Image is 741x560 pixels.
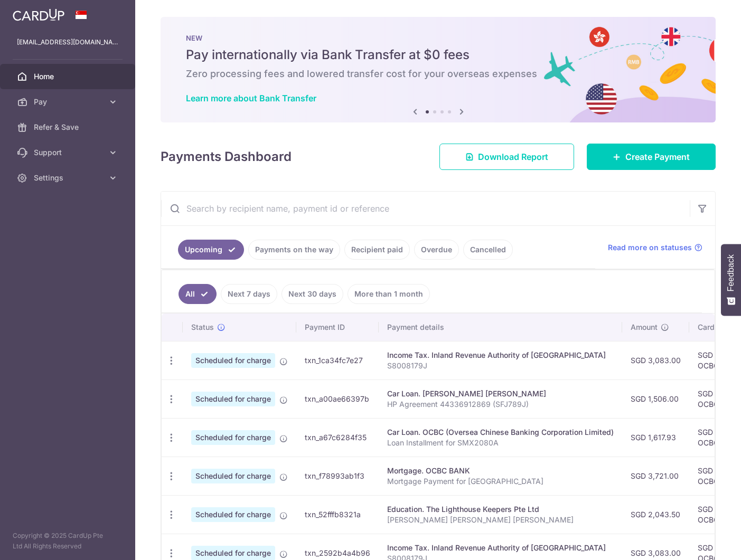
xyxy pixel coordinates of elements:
[387,504,614,515] div: Education. The Lighthouse Keepers Pte Ltd
[387,360,614,371] p: S8008179J
[186,93,316,103] a: Learn more about Bank Transfer
[191,392,275,406] span: Scheduled for charge
[622,379,689,418] td: SGD 1,506.00
[34,122,104,132] span: Refer & Save
[178,240,244,260] a: Upcoming
[344,240,410,260] a: Recipient paid
[387,476,614,487] p: Mortgage Payment for [GEOGRAPHIC_DATA]
[387,427,614,438] div: Car Loan. OCBC (Oversea Chinese Banking Corporation Limited)
[439,144,574,170] a: Download Report
[191,469,275,483] span: Scheduled for charge
[463,240,513,260] a: Cancelled
[186,34,690,42] p: NEW
[34,71,104,82] span: Home
[721,244,741,316] button: Feedback - Show survey
[282,284,343,304] a: Next 30 days
[726,254,736,291] span: Feedback
[179,284,217,304] a: All
[191,353,275,368] span: Scheduled for charge
[608,242,702,253] a: Read more on statuses
[17,37,118,48] p: [EMAIL_ADDRESS][DOMAIN_NAME]
[387,438,614,448] p: Loan Installment for SMX2080A
[296,379,379,418] td: txn_a00ae66397b
[387,388,614,399] div: Car Loan. [PERSON_NAME] [PERSON_NAME]
[622,495,689,534] td: SGD 2,043.50
[161,17,716,122] img: Bank transfer banner
[248,240,340,260] a: Payments on the way
[296,418,379,457] td: txn_a67c6284f35
[296,457,379,495] td: txn_f78993ab1f3
[387,543,614,553] div: Income Tax. Inland Revenue Authority of [GEOGRAPHIC_DATA]
[387,466,614,476] div: Mortgage. OCBC BANK
[296,341,379,379] td: txn_1ca34fc7e27
[186,68,690,80] h6: Zero processing fees and lowered transfer cost for your overseas expenses
[478,150,548,163] span: Download Report
[587,144,716,170] a: Create Payment
[387,399,614,410] p: HP Agreement 44336912869 (SFJ789J)
[387,350,614,360] div: Income Tax. Inland Revenue Authority of [GEOGRAPHIC_DATA]
[631,322,658,333] span: Amount
[414,240,459,260] a: Overdue
[296,495,379,534] td: txn_52fffb8321a
[387,515,614,525] p: [PERSON_NAME] [PERSON_NAME] [PERSON_NAME]
[34,173,104,183] span: Settings
[191,430,275,445] span: Scheduled for charge
[625,150,690,163] span: Create Payment
[221,284,277,304] a: Next 7 days
[296,314,379,341] th: Payment ID
[191,507,275,522] span: Scheduled for charge
[13,8,64,21] img: CardUp
[161,192,690,225] input: Search by recipient name, payment id or reference
[622,341,689,379] td: SGD 3,083.00
[379,314,622,341] th: Payment details
[34,147,104,158] span: Support
[622,418,689,457] td: SGD 1,617.93
[34,97,104,107] span: Pay
[348,284,430,304] a: More than 1 month
[161,147,292,166] h4: Payments Dashboard
[191,322,214,333] span: Status
[608,242,692,253] span: Read more on statuses
[186,46,690,63] h5: Pay internationally via Bank Transfer at $0 fees
[622,457,689,495] td: SGD 3,721.00
[698,322,738,333] span: CardUp fee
